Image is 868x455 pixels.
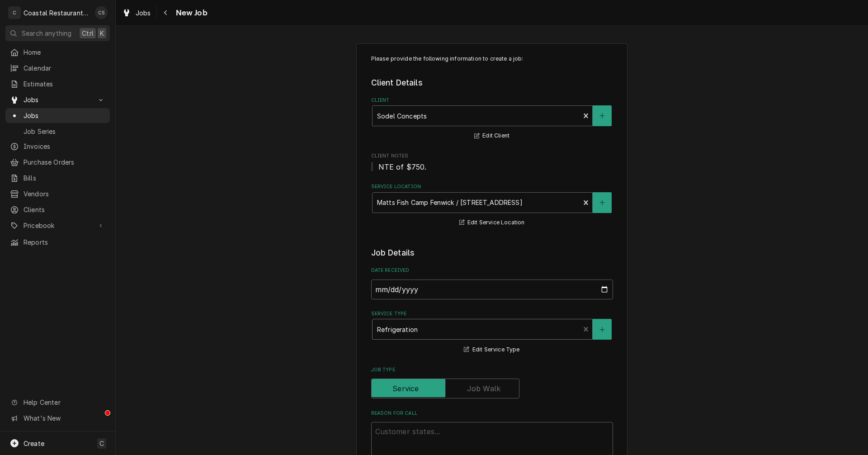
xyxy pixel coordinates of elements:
[5,218,110,233] a: Go to Pricebook
[5,124,110,139] a: Job Series
[5,186,110,201] a: Vendors
[24,398,104,407] span: Help Center
[5,235,110,250] a: Reports
[24,157,105,167] span: Purchase Orders
[24,63,105,73] span: Calendar
[371,97,613,142] div: Client
[371,183,613,190] label: Service Location
[5,76,110,91] a: Estimates
[371,183,613,228] div: Service Location
[136,8,151,18] span: Jobs
[371,366,613,398] div: Job Type
[5,45,110,60] a: Home
[371,77,613,89] legend: Client Details
[371,267,613,299] div: Date Received
[99,439,104,448] span: C
[24,8,90,18] div: Coastal Restaurant Repair
[371,152,613,160] span: Client Notes
[593,192,612,213] button: Create New Location
[593,105,612,126] button: Create New Client
[24,173,105,183] span: Bills
[5,92,110,107] a: Go to Jobs
[371,152,613,172] div: Client Notes
[24,189,105,199] span: Vendors
[5,411,110,426] a: Go to What's New
[100,28,104,38] span: K
[5,139,110,154] a: Invoices
[95,6,108,19] div: Chris Sockriter's Avatar
[371,247,613,259] legend: Job Details
[24,413,104,423] span: What's New
[24,205,105,214] span: Clients
[371,55,613,63] p: Please provide the following information to create a job:
[371,366,613,374] label: Job Type
[5,202,110,217] a: Clients
[118,5,155,20] a: Jobs
[24,440,44,447] span: Create
[5,395,110,410] a: Go to Help Center
[24,95,92,104] span: Jobs
[599,113,605,119] svg: Create New Client
[22,28,71,38] span: Search anything
[5,171,110,185] a: Bills
[173,7,208,19] span: New Job
[371,161,613,172] span: Client Notes
[82,28,94,38] span: Ctrl
[371,410,613,417] label: Reason For Call
[24,47,105,57] span: Home
[599,199,605,206] svg: Create New Location
[5,61,110,76] a: Calendar
[378,162,427,171] span: NTE of $750.
[8,6,21,19] div: C
[371,310,613,355] div: Service Type
[24,127,105,136] span: Job Series
[95,6,108,19] div: CS
[473,130,511,142] button: Edit Client
[24,142,105,151] span: Invoices
[371,280,613,299] input: yyyy-mm-dd
[24,221,92,230] span: Pricebook
[5,108,110,123] a: Jobs
[462,344,521,355] button: Edit Service Type
[599,327,605,333] svg: Create New Service
[24,111,105,120] span: Jobs
[371,310,613,318] label: Service Type
[5,155,110,170] a: Purchase Orders
[24,237,105,247] span: Reports
[371,97,613,104] label: Client
[458,217,526,228] button: Edit Service Location
[24,79,105,89] span: Estimates
[5,25,110,41] button: Search anythingCtrlK
[159,5,173,20] button: Navigate back
[593,319,612,340] button: Create New Service
[371,267,613,274] label: Date Received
